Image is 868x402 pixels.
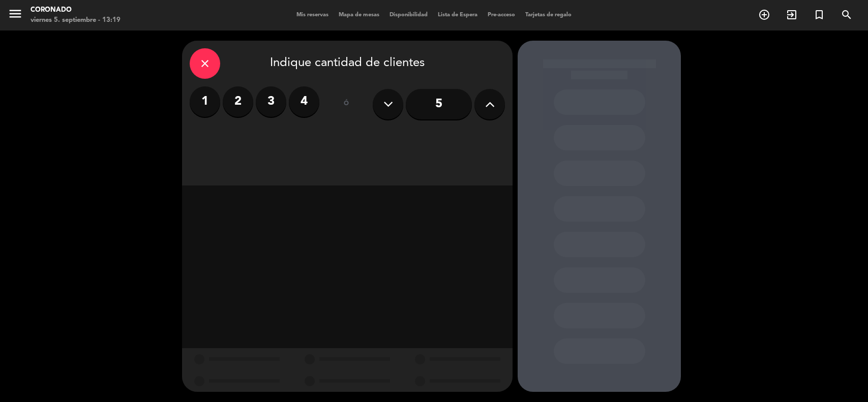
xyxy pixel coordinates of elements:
div: Indique cantidad de clientes [190,48,505,79]
i: search [841,9,853,21]
i: menu [8,6,23,21]
label: 4 [289,86,319,117]
div: Coronado [31,5,121,15]
span: Mis reservas [291,12,334,18]
span: Lista de Espera [433,12,483,18]
i: exit_to_app [786,9,798,21]
div: ó [330,86,363,122]
i: turned_in_not [813,9,825,21]
label: 2 [223,86,253,117]
span: Pre-acceso [483,12,520,18]
span: Disponibilidad [384,12,433,18]
button: menu [8,6,23,25]
i: close [199,57,211,70]
i: add_circle_outline [758,9,770,21]
div: viernes 5. septiembre - 13:19 [31,15,121,25]
label: 1 [190,86,220,117]
label: 3 [256,86,286,117]
span: Tarjetas de regalo [520,12,577,18]
span: Mapa de mesas [334,12,384,18]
